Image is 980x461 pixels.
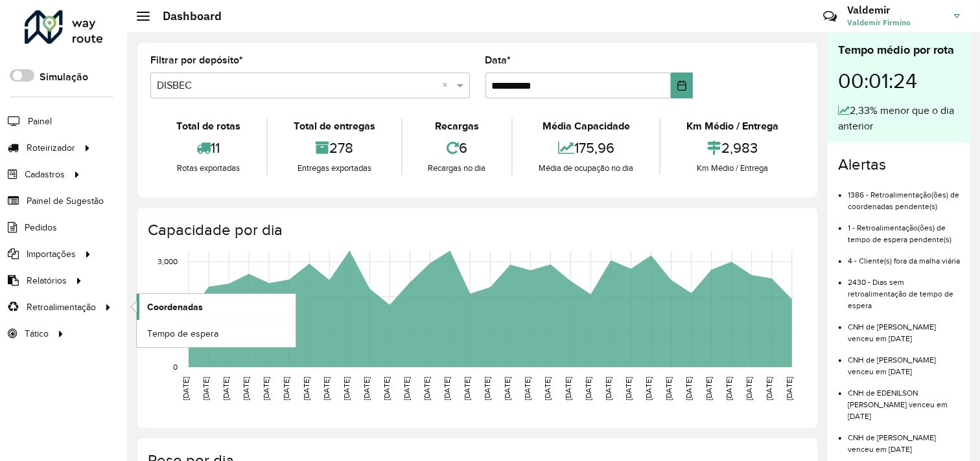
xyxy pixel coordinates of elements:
[147,327,218,341] span: Tempo de espera
[271,118,398,134] div: Total de entregas
[27,141,75,155] span: Roteirizador
[40,69,88,85] label: Simulação
[148,221,804,240] h4: Capacidade por dia
[202,377,210,400] text: [DATE]
[28,115,52,128] span: Painel
[137,320,296,346] a: Tempo de espera
[27,300,96,314] span: Retroalimentação
[848,245,960,267] li: 4 - Cliente(s) fora da malha viária
[664,377,673,400] text: [DATE]
[671,73,693,98] button: Choose Date
[25,168,65,181] span: Cadastros
[27,247,76,261] span: Importações
[848,422,960,455] li: CNH de [PERSON_NAME] venceu em [DATE]
[25,221,57,234] span: Pedidos
[25,327,49,341] span: Tático
[342,377,351,400] text: [DATE]
[584,377,592,400] text: [DATE]
[137,294,296,320] a: Coordenadas
[443,377,451,400] text: [DATE]
[154,134,263,162] div: 11
[154,162,263,175] div: Rotas exportadas
[147,300,203,314] span: Coordenadas
[785,377,793,400] text: [DATE]
[271,134,398,162] div: 278
[848,267,960,311] li: 2430 - Dias sem retroalimentação de tempo de espera
[848,344,960,377] li: CNH de [PERSON_NAME] venceu em [DATE]
[765,377,773,400] text: [DATE]
[847,17,944,28] span: Valdemir Firmino
[624,377,633,400] text: [DATE]
[322,377,331,400] text: [DATE]
[423,377,431,400] text: [DATE]
[150,9,222,23] h2: Dashboard
[157,293,178,301] text: 2,000
[847,4,944,16] h3: Valdemir
[504,377,512,400] text: [DATE]
[382,377,391,400] text: [DATE]
[838,103,960,134] div: 2,33% menor que o dia anterior
[725,377,733,400] text: [DATE]
[157,257,178,265] text: 3,000
[271,162,398,175] div: Entregas exportadas
[406,118,509,134] div: Recargas
[181,377,190,400] text: [DATE]
[302,377,310,400] text: [DATE]
[222,377,230,400] text: [DATE]
[838,41,960,59] div: Tempo médio por rota
[242,377,250,400] text: [DATE]
[604,377,612,400] text: [DATE]
[848,377,960,422] li: CNH de EDENILSON [PERSON_NAME] venceu em [DATE]
[664,118,801,134] div: Km Médio / Entrega
[838,59,960,103] div: 00:01:24
[544,377,552,400] text: [DATE]
[516,134,656,162] div: 175,96
[664,134,801,162] div: 2,983
[463,377,471,400] text: [DATE]
[848,311,960,344] li: CNH de [PERSON_NAME] venceu em [DATE]
[745,377,753,400] text: [DATE]
[150,52,243,68] label: Filtrar por depósito
[644,377,653,400] text: [DATE]
[848,179,960,212] li: 1386 - Retroalimentação(ões) de coordenadas pendente(s)
[443,78,454,93] span: Clear all
[516,118,656,134] div: Média Capacidade
[564,377,572,400] text: [DATE]
[406,162,509,175] div: Recargas no dia
[402,377,411,400] text: [DATE]
[173,363,178,371] text: 0
[484,377,492,400] text: [DATE]
[705,377,713,400] text: [DATE]
[816,3,844,30] a: Contato Rápido
[282,377,290,400] text: [DATE]
[524,377,532,400] text: [DATE]
[406,134,509,162] div: 6
[516,162,656,175] div: Média de ocupação no dia
[262,377,270,400] text: [DATE]
[154,118,263,134] div: Total de rotas
[485,52,511,68] label: Data
[848,212,960,245] li: 1 - Retroalimentação(ões) de tempo de espera pendente(s)
[838,155,960,174] h4: Alertas
[664,162,801,175] div: Km Médio / Entrega
[362,377,371,400] text: [DATE]
[27,274,67,287] span: Relatórios
[27,194,104,208] span: Painel de Sugestão
[684,377,693,400] text: [DATE]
